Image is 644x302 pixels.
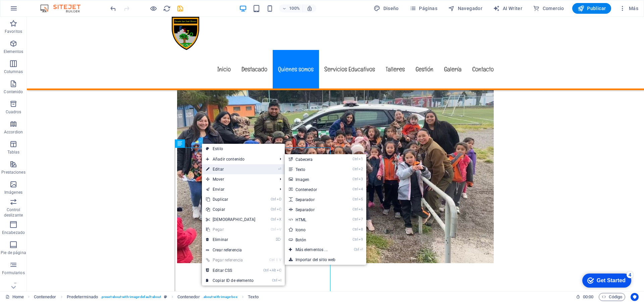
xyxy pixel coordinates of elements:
[263,268,269,273] i: Ctrl
[50,1,56,8] div: 4
[533,5,564,12] span: Comercio
[202,255,260,265] a: Ctrl⇧VPegar referencia
[278,167,281,171] i: ⏎
[2,230,25,235] p: Encabezado
[271,207,276,212] i: Ctrl
[277,217,281,222] i: X
[277,227,281,232] i: V
[202,144,285,154] a: Estilo
[177,293,200,301] span: Haz clic para seleccionar y doble clic para editar
[109,4,117,12] button: undo
[493,5,522,12] span: AI Writer
[202,154,275,164] span: Añadir contenido
[360,247,363,252] i: ⏎
[583,293,593,301] span: 00 00
[576,293,594,301] h6: Tiempo de la sesión
[202,245,285,255] a: Crear referencia
[572,3,611,14] button: Publicar
[307,5,313,11] i: Al redimensionar, ajustar el nivel de zoom automáticamente para ajustarse al dispositivo elegido.
[616,3,641,14] button: Más
[353,177,358,181] i: Ctrl
[353,227,358,232] i: Ctrl
[359,217,363,222] i: 7
[202,215,260,225] a: CtrlX[DEMOGRAPHIC_DATA]
[203,293,237,301] span: . about-with-image-box
[285,245,341,255] a: Ctrl⏎Más elementos ...
[371,3,401,14] div: Diseño (Ctrl+Alt+Y)
[354,247,359,252] i: Ctrl
[279,4,303,12] button: 100%
[353,217,358,222] i: Ctrl
[202,276,260,286] a: CtrlICopiar ID de elemento
[277,197,281,201] i: D
[407,3,440,14] button: Páginas
[4,69,23,74] p: Columnas
[631,293,639,301] button: Usercentrics
[269,268,276,273] i: Alt
[374,5,399,12] span: Diseño
[4,89,23,95] p: Contenido
[1,170,25,175] p: Prestaciones
[248,293,259,301] span: Haz clic para seleccionar y doble clic para editar
[163,4,171,12] button: reload
[277,268,281,273] i: C
[285,184,341,194] a: Ctrl4Contenedor
[7,149,20,155] p: Tablas
[202,204,260,215] a: CtrlCCopiar
[34,293,56,301] span: Haz clic para seleccionar y doble clic para editar
[353,157,358,161] i: Ctrl
[578,5,606,12] span: Publicar
[353,187,358,191] i: Ctrl
[285,194,341,204] a: Ctrl5Separador
[490,3,525,14] button: AI Writer
[4,190,22,195] p: Imágenes
[359,187,363,191] i: 4
[445,3,485,14] button: Navegador
[164,295,167,299] i: Este elemento es un preajuste personalizable
[285,255,366,265] a: Importar del sitio web
[202,194,260,204] a: CtrlDDuplicar
[202,235,260,245] a: ⌦Eliminar
[619,5,638,12] span: Más
[277,207,281,212] i: C
[359,157,363,161] i: 1
[359,207,363,212] i: 6
[285,215,341,225] a: Ctrl7HTML
[353,207,358,212] i: Ctrl
[101,293,161,301] span: . preset-about-with-image-default-about
[410,5,437,12] span: Páginas
[353,167,358,171] i: Ctrl
[272,278,277,283] i: Ctrl
[602,293,622,301] span: Código
[448,5,482,12] span: Navegador
[202,225,260,235] a: CtrlVPegar
[4,129,23,135] p: Accordion
[285,164,341,174] a: Ctrl2Texto
[4,49,23,54] p: Elementos
[176,4,184,12] button: save
[176,5,184,12] i: Guardar (Ctrl+S)
[371,3,401,14] button: Diseño
[353,237,358,242] i: Ctrl
[5,3,54,17] div: Get Started 4 items remaining, 20% complete
[109,5,117,12] i: Deshacer: Cambiar texto (Ctrl+Z)
[269,258,275,262] i: Ctrl
[588,294,589,299] span: :
[359,227,363,232] i: 8
[279,258,281,262] i: V
[278,278,281,283] i: I
[39,4,89,12] img: Editor Logo
[271,227,276,232] i: Ctrl
[359,237,363,242] i: 9
[1,250,26,255] p: Pie de página
[285,174,341,184] a: Ctrl3Imagen
[285,225,341,235] a: Ctrl8Icono
[359,197,363,201] i: 5
[599,293,625,301] button: Código
[285,204,341,215] a: Ctrl6Separador
[530,3,567,14] button: Comercio
[5,29,22,34] p: Favoritos
[5,293,24,301] a: Haz clic para cancelar la selección y doble clic para abrir páginas
[359,167,363,171] i: 2
[202,184,275,194] a: Enviar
